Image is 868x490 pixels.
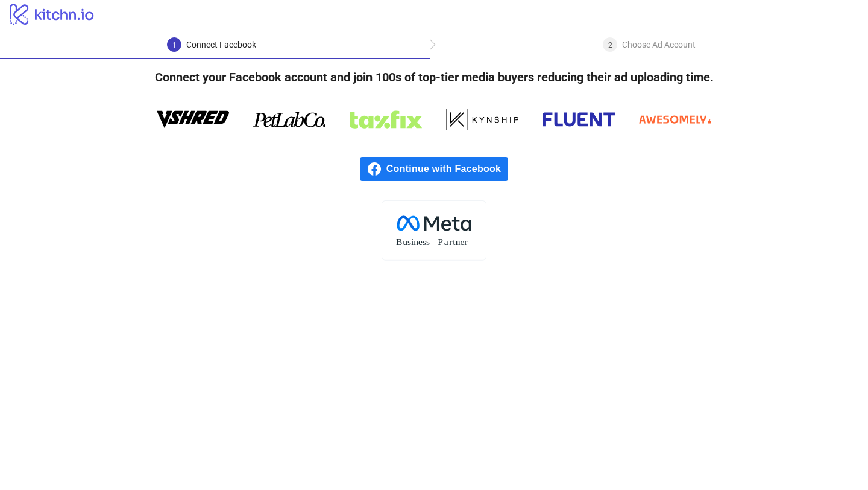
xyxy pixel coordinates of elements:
div: Choose Ad Account [622,37,696,52]
tspan: B [396,237,402,247]
tspan: a [444,237,448,247]
tspan: usiness [403,237,430,247]
tspan: r [449,237,453,247]
h4: Connect your Facebook account and join 100s of top-tier media buyers reducing their ad uploading ... [136,59,733,95]
tspan: P [438,237,443,247]
span: 2 [608,41,612,49]
span: 1 [172,41,177,49]
span: Continue with Facebook [386,157,508,181]
tspan: tner [453,237,468,247]
a: Continue with Facebook [360,157,508,181]
div: Connect Facebook [186,37,256,52]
